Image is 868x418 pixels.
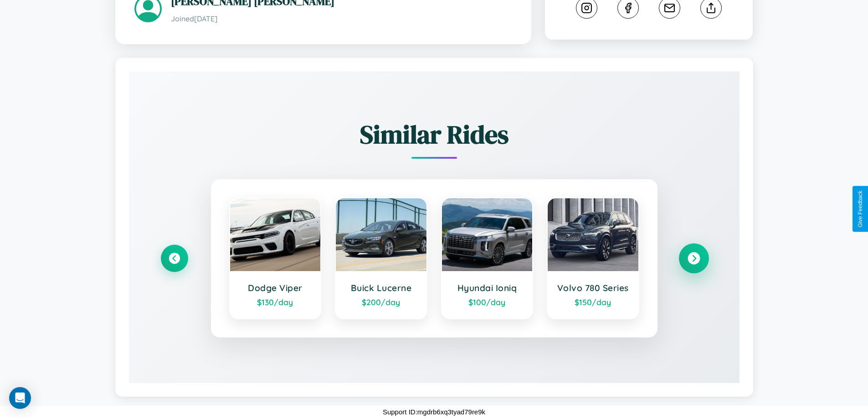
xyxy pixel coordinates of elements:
h3: Hyundai Ioniq [451,282,524,293]
h3: Buick Lucerne [345,282,417,293]
div: $ 200 /day [345,297,417,307]
div: Open Intercom Messenger [9,387,31,409]
p: Joined [DATE] [171,12,512,25]
a: Dodge Viper$130/day [229,197,322,319]
div: $ 150 /day [557,297,629,307]
div: $ 130 /day [239,297,312,307]
div: $ 100 /day [451,297,524,307]
h3: Volvo 780 Series [557,282,629,293]
h3: Dodge Viper [239,282,312,293]
div: Give Feedback [857,191,863,227]
p: Support ID: mgdrb6xq3tyad79re9k [383,406,485,418]
a: Hyundai Ioniq$100/day [441,197,534,319]
a: Buick Lucerne$200/day [335,197,427,319]
h2: Similar Rides [161,117,708,152]
a: Volvo 780 Series$150/day [547,197,639,319]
